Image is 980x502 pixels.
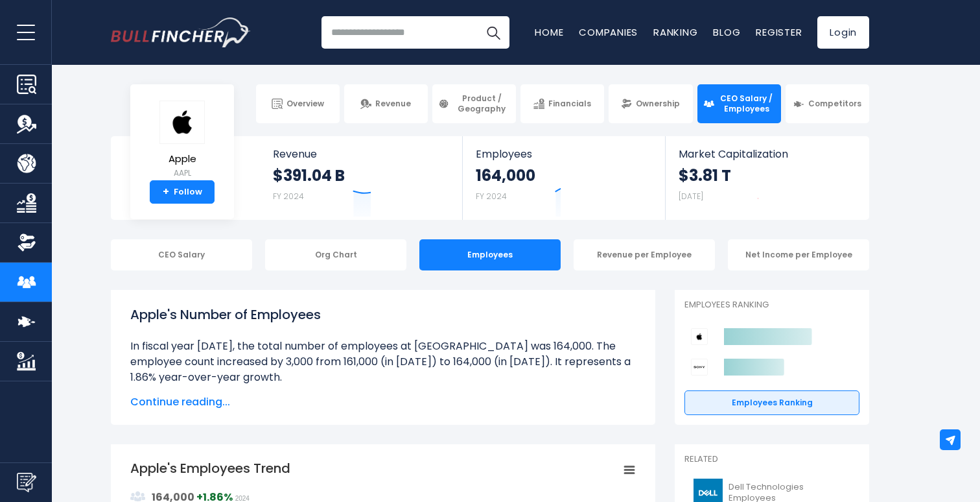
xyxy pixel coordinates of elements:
span: CEO Salary / Employees [718,93,775,114]
a: Ranking [653,25,697,39]
span: Apple [159,154,205,165]
a: Ownership [609,84,692,123]
span: Competitors [808,99,861,109]
a: +Follow [150,180,215,204]
div: Revenue per Employee [574,239,715,270]
a: Companies [579,25,638,39]
a: Home [535,25,563,39]
a: CEO Salary / Employees [697,84,781,123]
li: In fiscal year [DATE], the total number of employees at [GEOGRAPHIC_DATA] was 164,000. The employ... [130,339,636,385]
div: CEO Salary [111,239,252,270]
button: Search [477,16,509,49]
span: 2024 [235,495,250,502]
a: Employees Ranking [684,390,859,415]
span: Revenue [375,99,411,109]
a: Blog [713,25,740,39]
span: Continue reading... [130,394,636,410]
a: Financials [520,84,604,123]
p: Employees Ranking [684,300,859,311]
tspan: Apple's Employees Trend [130,459,290,477]
small: FY 2024 [273,191,304,202]
span: Financials [548,99,591,109]
a: Overview [256,84,340,123]
a: Login [817,16,869,49]
span: Revenue [273,148,450,160]
span: Overview [286,99,324,109]
small: [DATE] [679,191,703,202]
div: Net Income per Employee [728,239,869,270]
span: Ownership [636,99,680,109]
small: AAPL [159,167,205,179]
a: Revenue [344,84,428,123]
img: Ownership [17,233,36,252]
span: Employees [476,148,651,160]
h1: Apple's Number of Employees [130,305,636,324]
a: Product / Geography [432,84,516,123]
div: Employees [419,239,561,270]
p: Related [684,454,859,465]
span: Market Capitalization [679,148,855,160]
strong: + [163,186,169,198]
a: Competitors [786,84,869,123]
strong: 164,000 [476,165,535,185]
img: Sony Group Corporation competitors logo [691,359,708,376]
div: Org Chart [265,239,406,270]
strong: $3.81 T [679,165,731,185]
span: Product / Geography [453,93,510,114]
a: Go to homepage [111,18,250,47]
img: Bullfincher logo [111,18,251,47]
a: Market Capitalization $3.81 T [DATE] [666,136,868,220]
a: Revenue $391.04 B FY 2024 [260,136,463,220]
a: Employees 164,000 FY 2024 [463,136,664,220]
img: Apple competitors logo [691,328,708,345]
small: FY 2024 [476,191,507,202]
a: Apple AAPL [159,100,205,181]
a: Register [756,25,802,39]
strong: $391.04 B [273,165,345,185]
